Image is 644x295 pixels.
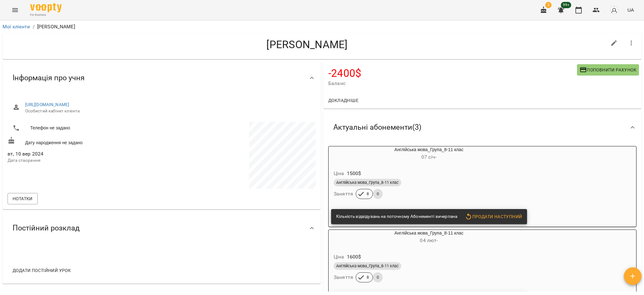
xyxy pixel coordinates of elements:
span: Особистий кабінет клієнта [25,108,311,114]
span: 0 [373,191,383,197]
span: Англійська мова_Група_8-11 клас [334,180,401,185]
span: 04 лют - [420,237,438,243]
div: Англійська мова_Група_8-11 клас [329,230,529,245]
span: Баланс [328,80,577,87]
span: UA [627,7,634,13]
button: UA [625,4,636,16]
p: Дата створення [8,157,160,164]
span: Інформація про учня [13,73,85,83]
h4: -2400 $ [328,67,577,80]
div: Дату народження не задано [6,135,162,147]
span: 07 січ - [421,154,436,160]
span: 8 [363,275,373,280]
span: Додати постійний урок [13,267,71,274]
h6: Ціна [334,252,344,261]
span: Англійська мова_Група_8-11 клас [334,263,401,269]
span: Докладніше [328,97,358,104]
button: Докладніше [326,95,361,106]
span: 8 [363,191,373,197]
li: / [33,23,35,31]
p: 1600 $ [347,253,361,261]
nav: breadcrumb [3,23,641,31]
img: avatar_s.png [610,6,619,14]
div: Актуальні абонементи(3) [323,111,641,144]
span: вт, 10 вер 2024 [8,150,160,158]
span: Постійний розклад [13,223,80,233]
h6: Ціна [334,169,344,178]
span: Актуальні абонементи ( 3 ) [333,122,421,132]
p: [PERSON_NAME] [37,23,75,31]
button: Продати наступний [462,211,525,222]
img: Voopty Logo [30,3,62,12]
span: Продати наступний [465,213,522,220]
span: Поповнити рахунок [580,66,636,74]
a: Мої клієнти [3,24,30,30]
button: Англійська мова_Група_8-11 клас04 лют- Ціна1600$Англійська мова_Група_8-11 класЗаняття80 [329,230,529,290]
p: 1500 $ [347,170,361,177]
span: Нотатки [13,195,33,202]
div: Постійний розклад [3,212,321,244]
li: Телефон не задано [8,122,160,134]
button: Menu [8,3,23,18]
h6: Заняття [334,190,353,198]
a: [URL][DOMAIN_NAME] [25,102,69,107]
div: Кількість відвідувань на поточному Абонементі вичерпана [336,211,457,222]
button: Додати постійний урок [10,265,73,276]
button: Поповнити рахунок [577,64,639,76]
h6: Заняття [334,273,353,282]
span: 2 [545,2,552,8]
span: 0 [373,275,383,280]
span: 99+ [561,2,571,8]
div: Інформація про учня [3,62,321,94]
span: For Business [30,13,62,17]
button: Англійська мова_Група_8-11 клас07 січ- Ціна1500$Англійська мова_Група_8-11 класЗаняття80 [329,146,529,207]
button: Нотатки [8,193,38,204]
div: Англійська мова_Група_8-11 клас [329,146,529,162]
h4: [PERSON_NAME] [8,38,607,51]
